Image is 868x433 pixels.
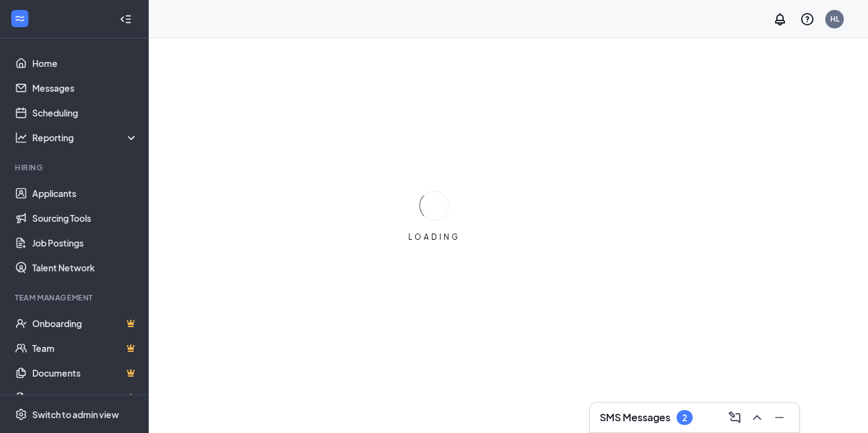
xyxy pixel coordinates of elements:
a: Messages [32,76,138,100]
svg: QuestionInfo [800,12,815,27]
button: Minimize [769,408,789,427]
svg: Minimize [772,410,787,425]
a: OnboardingCrown [32,311,138,336]
a: Talent Network [32,255,138,280]
svg: Analysis [15,131,27,144]
svg: WorkstreamLogo [14,12,26,25]
h3: SMS Messages [600,411,670,424]
button: ComposeMessage [725,408,745,427]
svg: Settings [15,408,27,421]
div: Hiring [15,162,136,173]
svg: Collapse [120,13,132,25]
div: Reporting [32,131,139,144]
a: SurveysCrown [32,385,138,410]
div: 2 [682,413,687,423]
svg: ComposeMessage [727,410,742,425]
a: DocumentsCrown [32,361,138,385]
a: Job Postings [32,230,138,255]
button: ChevronUp [747,408,767,427]
a: Home [32,51,138,76]
div: HL [830,14,840,24]
svg: Notifications [773,12,787,27]
div: Switch to admin view [32,408,119,421]
a: Scheduling [32,100,138,125]
div: LOADING [403,232,465,242]
div: Team Management [15,292,136,303]
svg: ChevronUp [750,410,765,425]
a: Sourcing Tools [32,206,138,230]
a: Applicants [32,181,138,206]
a: TeamCrown [32,336,138,361]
